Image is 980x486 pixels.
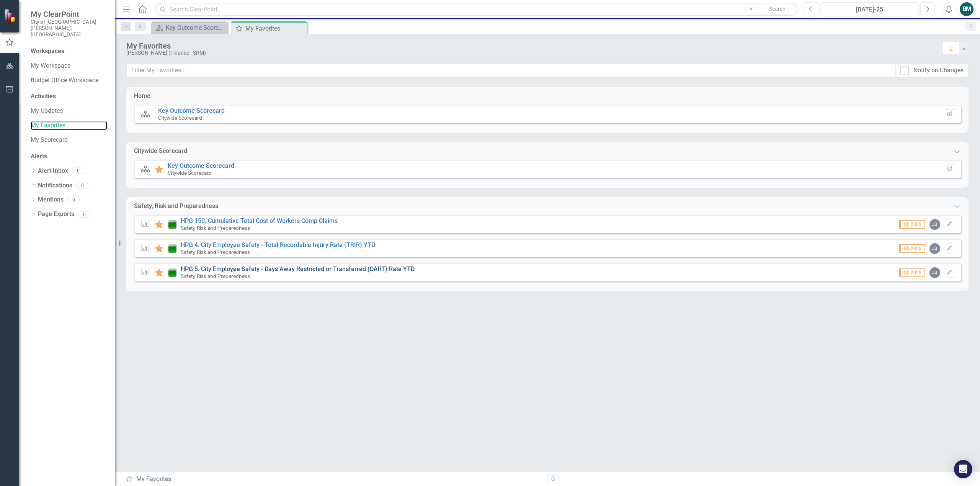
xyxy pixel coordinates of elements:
a: Key Outcome Scorecard [153,23,226,33]
button: BM [960,2,973,16]
a: Key Outcome Scorecard [158,107,225,114]
span: Q2 2025 [899,268,925,277]
input: Filter My Favorites... [126,63,896,78]
small: City of [GEOGRAPHIC_DATA][PERSON_NAME], [GEOGRAPHIC_DATA] [31,19,107,37]
a: My Favorites [31,121,107,130]
a: My Updates [31,107,107,115]
small: Citywide Scorecard [168,170,212,176]
a: HPG 4. City Employee Safety - Total Recordable Injury Rate (TRIR) YTD [181,241,375,249]
div: My Favorites [245,24,305,33]
button: Search [758,4,796,15]
img: ClearPoint Strategy [4,9,17,22]
a: My Scorecard [31,136,107,145]
div: 0 [76,182,88,189]
a: HPG 5. City Employee Safety - Days Away Restricted or Transferred (DART) Rate YTD [181,265,415,273]
a: Page Exports [38,210,74,219]
a: Budget Office Workspace [31,76,107,85]
span: Q2 2025 [899,220,925,229]
small: Safety, Risk and Preparedness [181,273,250,279]
div: JJ [929,267,940,278]
small: Citywide Scorecard [158,115,202,121]
a: My Workspace [31,62,107,70]
div: 0 [72,168,84,174]
div: [DATE]-25 [823,5,916,14]
div: JJ [929,219,940,230]
div: Open Intercom Messenger [954,460,972,478]
div: Home [134,92,150,101]
div: JJ [929,243,940,254]
img: On Target [168,220,177,229]
a: Mentions [38,195,64,204]
div: [PERSON_NAME] (Finance - SRM) [126,50,935,56]
div: Safety, Risk and Preparedness [134,202,218,211]
button: [DATE]-25 [820,2,918,16]
a: HPG 150. Cumulative Total Cost of Workers Comp Claims [181,217,338,224]
button: Set Home Page [944,109,955,119]
div: Citywide Scorecard [134,147,187,156]
img: On Target [168,244,177,253]
div: Notify on Changes [913,66,964,75]
small: Safety, Risk and Preparedness [181,249,250,255]
div: 0 [67,197,80,203]
a: Key Outcome Scorecard [168,162,234,169]
span: My ClearPoint [31,10,107,19]
div: Activities [31,92,107,101]
img: On Target [168,268,177,277]
div: 0 [78,211,90,218]
div: My Favorites [126,475,542,484]
small: Safety, Risk and Preparedness [181,225,250,231]
div: Key Outcome Scorecard [166,23,226,33]
a: Notifications [38,181,72,190]
div: My Favorites [126,42,935,50]
div: Workspaces [31,47,64,56]
input: Search ClearPoint... [155,3,798,16]
span: Search [769,6,786,12]
a: Alert Inbox [38,167,68,176]
div: Alerts [31,152,107,161]
span: Q2 2025 [899,244,925,253]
